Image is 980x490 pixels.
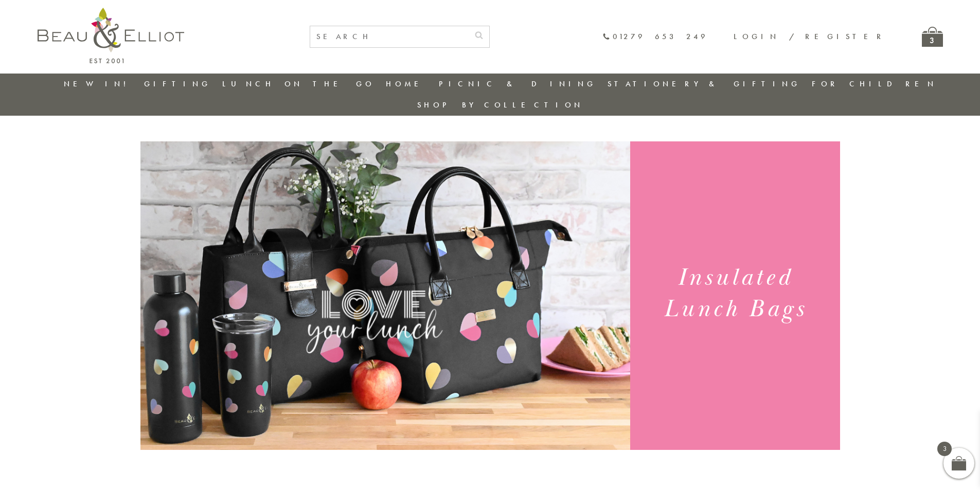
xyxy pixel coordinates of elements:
a: Login / Register [734,31,886,42]
img: logo [38,8,184,63]
h1: Insulated Lunch Bags [643,262,827,325]
a: Home [386,79,427,89]
a: Lunch On The Go [222,79,375,89]
a: Stationery & Gifting [608,79,800,89]
a: Gifting [144,79,211,89]
img: Emily Heart Set [140,141,630,450]
a: For Children [812,79,937,89]
a: Shop by collection [417,100,583,110]
input: SEARCH [310,26,469,47]
a: Picnic & Dining [439,79,596,89]
a: New in! [64,79,133,89]
a: 01279 653 249 [602,32,708,41]
a: 3 [922,27,943,47]
span: 3 [937,442,952,456]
